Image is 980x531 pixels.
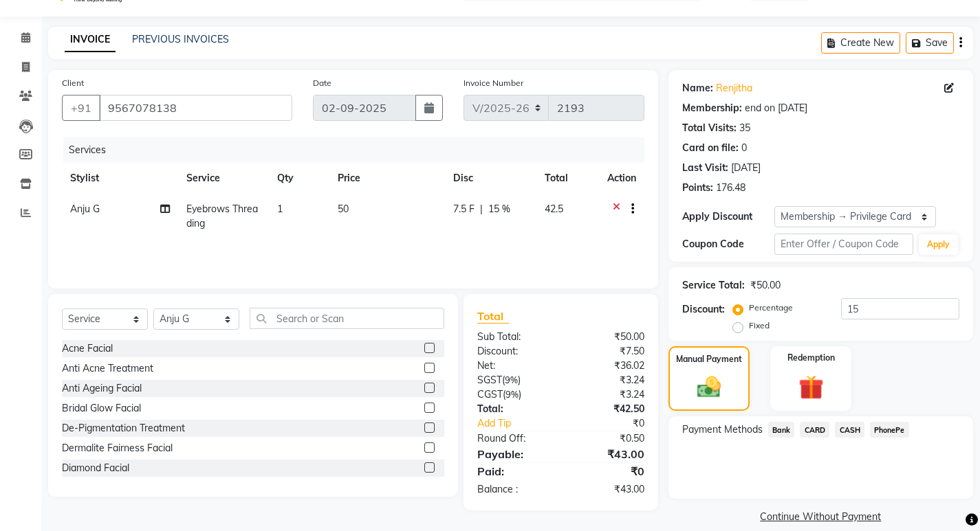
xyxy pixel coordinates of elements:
[768,422,795,438] span: Bank
[467,330,560,344] div: Sub Total:
[716,81,752,95] a: Renjitha
[70,203,100,215] span: Anju G
[745,101,807,115] div: end on [DATE]
[560,359,654,373] div: ₹36.02
[576,416,655,431] div: ₹0
[560,344,654,359] div: ₹7.50
[741,141,747,155] div: 0
[560,446,654,462] div: ₹43.00
[560,387,654,402] div: ₹3.24
[682,81,713,95] div: Name:
[682,422,763,437] span: Payment Methods
[560,431,654,446] div: ₹0.50
[313,77,331,89] label: Date
[682,121,737,135] div: Total Visits:
[787,352,835,364] label: Redemption
[505,374,518,385] span: 9%
[467,359,560,373] div: Net:
[488,202,510,216] span: 15 %
[467,344,560,359] div: Discount:
[682,210,774,224] div: Apply Discount
[749,319,770,332] label: Fixed
[750,278,781,293] div: ₹50.00
[477,374,502,386] span: SGST
[62,421,185,436] div: De-Pigmentation Treatment
[560,373,654,387] div: ₹3.24
[63,137,655,163] div: Services
[821,32,900,54] button: Create New
[560,463,654,479] div: ₹0
[870,422,909,438] span: PhonePe
[906,32,954,54] button: Save
[467,373,560,387] div: ( )
[467,482,560,497] div: Balance :
[739,121,750,135] div: 35
[467,387,560,402] div: ( )
[62,381,142,396] div: Anti Ageing Facial
[186,203,258,229] span: Eyebrows Threading
[682,278,745,293] div: Service Total:
[467,416,576,431] a: Add Tip
[445,163,537,194] th: Disc
[682,101,742,115] div: Membership:
[682,302,725,317] div: Discount:
[62,163,178,194] th: Stylist
[682,161,728,175] div: Last Visit:
[545,203,563,215] span: 42.5
[62,95,100,121] button: +91
[477,388,503,400] span: CGST
[919,234,958,255] button: Apply
[774,234,913,255] input: Enter Offer / Coupon Code
[749,302,793,314] label: Percentage
[731,161,761,175] div: [DATE]
[99,95,292,121] input: Search by Name/Mobile/Email/Code
[682,237,774,251] div: Coupon Code
[505,389,519,400] span: 9%
[560,402,654,416] div: ₹42.50
[682,181,713,195] div: Points:
[599,163,644,194] th: Action
[132,33,229,45] a: PREVIOUS INVOICES
[835,422,864,438] span: CASH
[467,431,560,446] div: Round Off:
[671,510,970,524] a: Continue Without Payment
[62,461,129,475] div: Diamond Facial
[250,308,444,329] input: Search or Scan
[716,181,745,195] div: 176.48
[62,341,113,356] div: Acne Facial
[62,361,153,376] div: Anti Acne Treatment
[62,77,84,89] label: Client
[464,77,523,89] label: Invoice Number
[277,203,283,215] span: 1
[467,463,560,479] div: Paid:
[269,163,329,194] th: Qty
[467,402,560,416] div: Total:
[536,163,598,194] th: Total
[560,330,654,344] div: ₹50.00
[682,141,739,155] div: Card on file:
[453,202,475,216] span: 7.5 F
[477,309,509,324] span: Total
[178,163,269,194] th: Service
[329,163,444,194] th: Price
[560,482,654,497] div: ₹43.00
[676,353,742,365] label: Manual Payment
[791,372,831,403] img: _gift.svg
[62,401,141,416] div: Bridal Glow Facial
[338,203,349,215] span: 50
[800,422,829,438] span: CARD
[65,27,116,52] a: INVOICE
[690,374,728,401] img: _cash.svg
[480,202,483,216] span: |
[467,446,560,462] div: Payable:
[62,441,173,455] div: Dermalite Fairness Facial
